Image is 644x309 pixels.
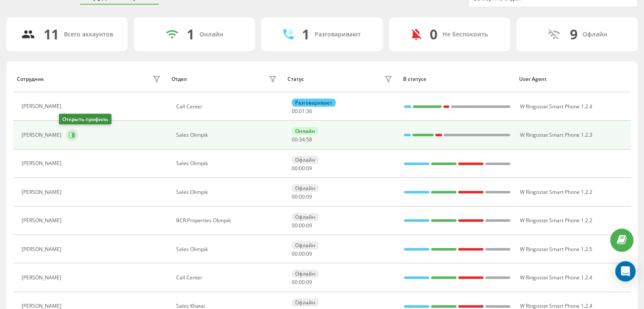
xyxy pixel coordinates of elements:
[302,26,310,42] div: 1
[306,165,312,172] span: 09
[615,261,636,281] div: Open Intercom Messenger
[22,160,64,166] div: [PERSON_NAME]
[299,136,305,143] span: 34
[520,246,592,253] span: W Ringostat Smart Phone 1.2.5
[292,279,312,285] div: : :
[315,31,361,38] div: Разговаривают
[292,156,319,164] div: Офлайн
[306,108,312,115] span: 36
[299,165,305,172] span: 00
[299,279,305,286] span: 00
[520,188,592,196] span: W Ringostat Smart Phone 1.2.2
[22,275,64,281] div: [PERSON_NAME]
[403,76,511,82] div: В статусе
[22,303,64,309] div: [PERSON_NAME]
[176,160,279,166] div: Sales Olimpik
[171,76,187,82] div: Отдел
[292,193,298,200] span: 00
[306,136,312,143] span: 58
[287,76,304,82] div: Статус
[22,218,64,223] div: [PERSON_NAME]
[292,108,298,115] span: 00
[176,132,279,138] div: Sales Olimpik
[292,137,312,143] div: : :
[176,275,279,281] div: Call Center
[292,250,298,257] span: 00
[22,103,64,109] div: [PERSON_NAME]
[292,165,298,172] span: 00
[299,108,305,115] span: 01
[176,303,279,309] div: Sales Khatai
[292,213,319,221] div: Офлайн
[299,222,305,229] span: 00
[64,31,113,38] div: Всего аккаунтов
[176,218,279,223] div: BCR Properties Olimpik
[292,184,319,192] div: Офлайн
[22,132,64,138] div: [PERSON_NAME]
[292,136,298,143] span: 00
[44,26,59,42] div: 11
[520,103,592,110] span: W Ringostat Smart Phone 1.2.4
[187,26,194,42] div: 1
[520,274,592,281] span: W Ringostat Smart Phone 1.2.4
[176,189,279,195] div: Sales Olimpik
[306,193,312,200] span: 09
[22,246,64,252] div: [PERSON_NAME]
[442,31,488,38] div: Не беспокоить
[430,26,437,42] div: 0
[17,76,44,82] div: Сотрудник
[306,222,312,229] span: 09
[299,193,305,200] span: 00
[292,251,312,257] div: : :
[306,250,312,257] span: 09
[176,104,279,110] div: Call Center
[520,217,592,224] span: W Ringostat Smart Phone 1.2.2
[292,194,312,200] div: : :
[292,270,319,278] div: Офлайн
[292,279,298,286] span: 00
[520,131,592,138] span: W Ringostat Smart Phone 1.2.3
[306,279,312,286] span: 09
[569,26,577,42] div: 9
[292,99,336,107] div: Разговаривает
[22,189,64,195] div: [PERSON_NAME]
[292,298,319,306] div: Офлайн
[519,76,627,82] div: User Agent
[292,108,312,114] div: : :
[292,222,298,229] span: 00
[199,31,223,38] div: Онлайн
[59,114,111,124] div: Открыть профиль
[292,223,312,229] div: : :
[582,31,607,38] div: Офлайн
[292,166,312,171] div: : :
[176,246,279,252] div: Sales Olimpik
[299,250,305,257] span: 00
[292,241,319,249] div: Офлайн
[292,127,318,135] div: Онлайн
